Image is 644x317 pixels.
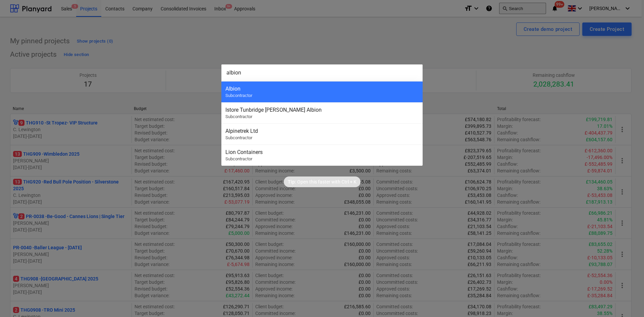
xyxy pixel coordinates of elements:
[341,178,357,185] p: Ctrl + K
[284,176,361,187] div: Tip:Open this faster withCtrl + K
[221,145,423,166] div: Lion ContainersSubcontractor
[297,178,340,185] p: Open this faster with
[221,123,423,145] div: Alpinetrek LtdSubcontractor
[225,149,419,155] div: Lion Containers
[221,102,423,123] div: Istore Tunbridge [PERSON_NAME] AlbionSubcontractor
[221,64,423,81] input: Search for projects, line-items, subcontracts, valuations, subcontractors...
[225,93,252,98] span: Subcontractor
[288,178,296,185] p: Tip:
[225,128,419,134] div: Alpinetrek Ltd
[225,135,252,140] span: Subcontractor
[225,156,252,161] span: Subcontractor
[225,114,252,119] span: Subcontractor
[225,86,419,92] div: Albion
[221,81,423,102] div: AlbionSubcontractor
[610,285,644,317] iframe: Chat Widget
[225,107,419,113] div: Istore Tunbridge [PERSON_NAME] Albion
